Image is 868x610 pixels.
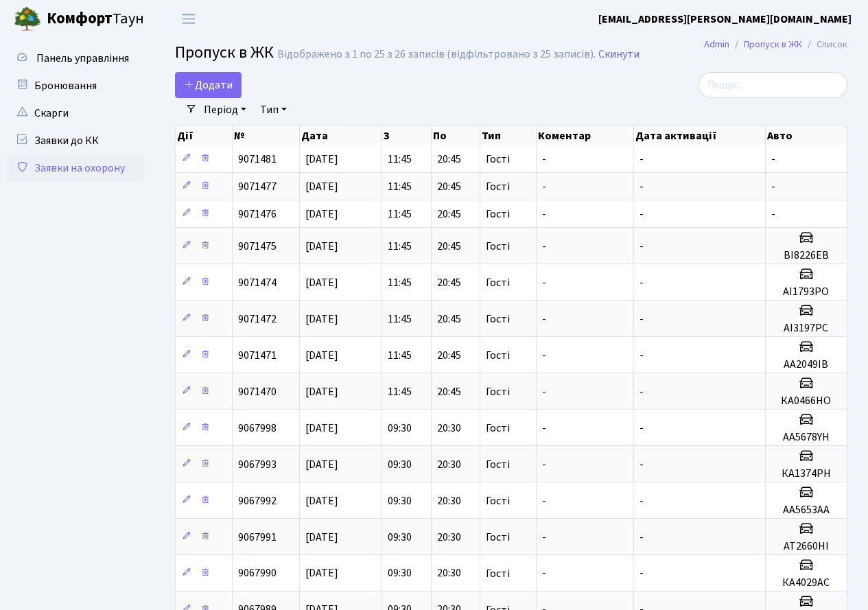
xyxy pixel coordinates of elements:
span: - [640,207,644,222]
span: [DATE] [305,493,338,508]
span: 9067992 [238,493,277,508]
span: Гості [486,386,510,397]
li: Список [802,37,847,52]
span: 20:45 [437,275,461,290]
span: Гості [486,568,510,579]
th: Тип [480,126,536,145]
span: Гості [486,154,510,165]
span: - [542,457,546,472]
a: Пропуск в ЖК [744,37,802,51]
span: 11:45 [388,239,412,254]
span: - [771,152,775,167]
a: Скарги [7,99,144,127]
span: - [542,530,546,545]
span: Пропуск в ЖК [175,40,274,64]
span: 11:45 [388,152,412,167]
span: 11:45 [388,348,412,363]
span: Панель управління [36,51,129,66]
span: [DATE] [305,152,338,167]
span: Гості [486,459,510,470]
span: - [542,348,546,363]
span: Гості [486,314,510,325]
span: [DATE] [305,179,338,194]
span: - [640,312,644,327]
h5: АІ1793РО [771,285,841,298]
span: - [771,207,775,222]
span: 09:30 [388,457,412,472]
th: Авто [766,126,847,145]
span: - [542,207,546,222]
span: - [640,457,644,472]
span: 20:45 [437,384,461,399]
span: 20:30 [437,421,461,436]
span: - [640,275,644,290]
span: 9071471 [238,348,277,363]
span: - [640,384,644,399]
span: 20:30 [437,566,461,581]
h5: КА4029АС [771,576,841,589]
span: 20:30 [437,457,461,472]
span: - [771,179,775,194]
th: Дата активації [634,126,766,145]
a: Заявки на охорону [7,154,144,182]
span: 9071475 [238,239,277,254]
button: Переключити навігацію [172,8,206,30]
span: Гості [486,350,510,361]
span: 20:45 [437,312,461,327]
span: 9071470 [238,384,277,399]
span: 9071481 [238,152,277,167]
span: [DATE] [305,384,338,399]
span: 11:45 [388,179,412,194]
span: [DATE] [305,348,338,363]
span: 20:45 [437,207,461,222]
span: Гості [486,495,510,506]
h5: АІ3197РС [771,322,841,335]
h5: АА2049ІВ [771,358,841,371]
span: [DATE] [305,457,338,472]
th: З [382,126,432,145]
span: [DATE] [305,421,338,436]
span: 20:30 [437,530,461,545]
th: № [233,126,300,145]
nav: breadcrumb [683,30,868,59]
a: Додати [175,72,242,98]
b: [EMAIL_ADDRESS][PERSON_NAME][DOMAIN_NAME] [598,12,852,27]
span: - [542,384,546,399]
span: Гості [486,241,510,252]
input: Пошук... [699,72,847,98]
b: Комфорт [47,8,113,30]
span: 20:45 [437,239,461,254]
span: 20:30 [437,493,461,508]
th: Дії [176,126,233,145]
span: Додати [184,78,233,93]
span: Гості [486,532,510,543]
span: - [640,239,644,254]
h5: АА5678YH [771,431,841,444]
span: [DATE] [305,275,338,290]
h5: АА5653АА [771,504,841,517]
span: Гості [486,181,510,192]
th: Коментар [537,126,634,145]
span: 09:30 [388,493,412,508]
span: [DATE] [305,312,338,327]
span: - [542,152,546,167]
a: Скинути [598,48,640,61]
span: - [640,421,644,436]
span: - [542,566,546,581]
a: Бронювання [7,72,144,99]
span: 9067991 [238,530,277,545]
h5: ВІ8226ЕВ [771,249,841,262]
div: Відображено з 1 по 25 з 26 записів (відфільтровано з 25 записів). [277,48,596,61]
a: Заявки до КК [7,127,144,154]
span: - [542,493,546,508]
h5: АТ2660НІ [771,540,841,553]
span: 09:30 [388,566,412,581]
span: [DATE] [305,239,338,254]
span: - [542,179,546,194]
span: 9071476 [238,207,277,222]
span: 9067998 [238,421,277,436]
span: 09:30 [388,530,412,545]
span: - [640,530,644,545]
span: Таун [47,8,144,31]
a: [EMAIL_ADDRESS][PERSON_NAME][DOMAIN_NAME] [598,11,852,27]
